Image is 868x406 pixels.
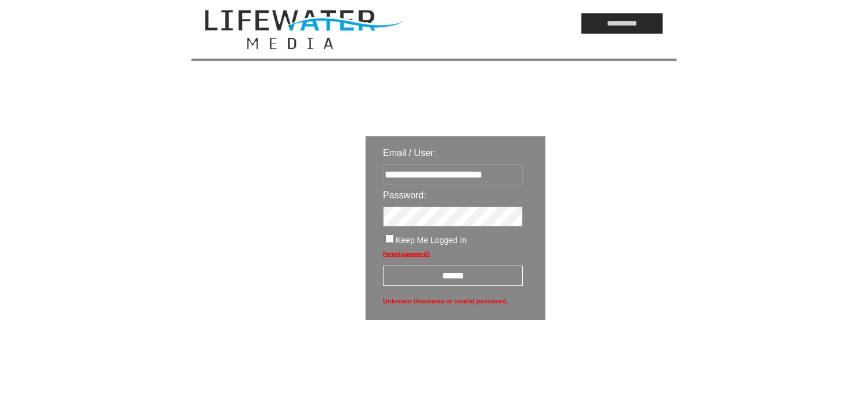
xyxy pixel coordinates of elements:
span: Email / User: [383,148,436,158]
span: Keep Me Logged In [396,235,466,245]
img: transparent.png [579,349,637,364]
span: Unknown Username or invalid password. [383,295,523,307]
a: Forgot password? [383,251,430,257]
span: Password: [383,190,426,200]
